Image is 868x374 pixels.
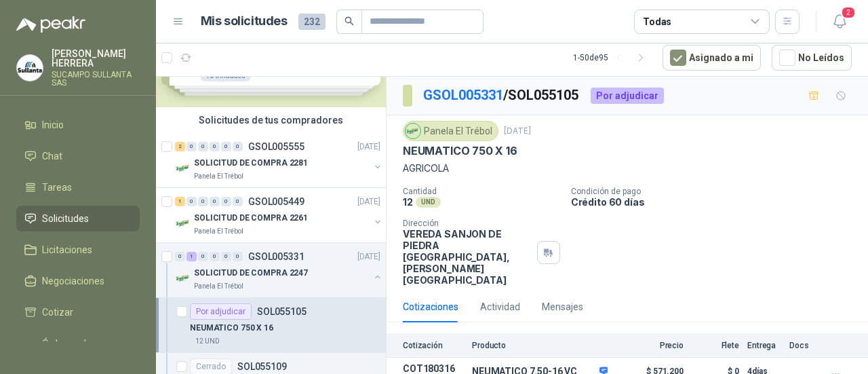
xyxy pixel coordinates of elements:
[423,85,580,106] p: / SOL055105
[198,197,208,206] div: 0
[16,237,140,263] a: Licitaciones
[406,124,420,138] img: Company Logo
[403,228,532,286] p: VEREDA SANJON DE PIEDRA [GEOGRAPHIC_DATA] , [PERSON_NAME][GEOGRAPHIC_DATA]
[692,341,739,350] p: Flete
[194,267,308,280] p: SOLICITUD DE COMPRA 2247
[403,121,498,141] div: Panela El Trébol
[42,274,104,288] span: Negociaciones
[198,142,208,151] div: 0
[210,142,220,151] div: 0
[175,252,185,261] div: 0
[186,142,197,151] div: 0
[16,16,85,33] img: Logo peakr
[16,268,140,294] a: Negociaciones
[542,299,583,314] div: Mensajes
[772,45,852,71] button: No Leídos
[194,226,243,237] p: Panela El Trébol
[472,341,608,350] p: Producto
[416,197,441,208] div: UND
[190,336,225,347] div: 12 UND
[504,125,531,138] p: [DATE]
[210,252,220,261] div: 0
[175,197,185,206] div: 1
[571,187,863,196] p: Condición de pago
[16,143,140,169] a: Chat
[403,363,464,374] p: COT180316
[248,252,304,261] p: GSOL005331
[16,174,140,200] a: Tareas
[248,197,304,206] p: GSOL005449
[257,307,307,316] p: SOL055105
[480,299,520,314] div: Actividad
[357,195,380,208] p: [DATE]
[190,303,252,320] div: Por adjudicar
[190,322,273,335] p: NEUMATICO 750 X 16
[42,117,64,132] span: Inicio
[52,49,140,68] p: [PERSON_NAME] HERRERA
[210,197,220,206] div: 0
[344,16,354,26] span: search
[571,196,863,208] p: Crédito 60 días
[175,270,191,286] img: Company Logo
[841,6,856,19] span: 2
[42,149,62,164] span: Chat
[233,142,243,151] div: 0
[194,171,243,182] p: Panela El Trébol
[42,211,89,226] span: Solicitudes
[156,107,386,133] div: Solicitudes de tus compradores
[403,196,413,208] p: 12
[42,305,73,320] span: Cotizar
[194,212,308,225] p: SOLICITUD DE COMPRA 2261
[16,112,140,138] a: Inicio
[194,281,243,292] p: Panela El Trébol
[175,142,185,151] div: 2
[573,47,652,69] div: 1 - 50 de 95
[616,341,684,350] p: Precio
[221,252,231,261] div: 0
[156,298,386,353] a: Por adjudicarSOL055105NEUMATICO 750 X 1612 UND
[175,193,383,237] a: 1 0 0 0 0 0 GSOL005449[DATE] Company LogoSOLICITUD DE COMPRA 2261Panela El Trébol
[248,142,304,151] p: GSOL005555
[221,197,231,206] div: 0
[403,341,464,350] p: Cotización
[237,362,287,371] p: SOL055109
[17,55,43,81] img: Company Logo
[789,341,816,350] p: Docs
[403,299,458,314] div: Cotizaciones
[357,250,380,263] p: [DATE]
[198,252,208,261] div: 0
[175,215,191,231] img: Company Logo
[201,12,288,31] h1: Mis solicitudes
[591,88,664,104] div: Por adjudicar
[663,45,761,71] button: Asignado a mi
[643,14,671,29] div: Todas
[403,161,852,176] p: AGRICOLA
[175,248,383,292] a: 0 1 0 0 0 0 GSOL005331[DATE] Company LogoSOLICITUD DE COMPRA 2247Panela El Trébol
[16,331,140,371] a: Órdenes de Compra
[747,341,781,350] p: Entrega
[175,138,383,182] a: 2 0 0 0 0 0 GSOL005555[DATE] Company LogoSOLICITUD DE COMPRA 2281Panela El Trébol
[423,87,503,103] a: GSOL005331
[42,242,92,257] span: Licitaciones
[186,252,197,261] div: 1
[16,299,140,325] a: Cotizar
[233,252,243,261] div: 0
[298,14,325,30] span: 232
[175,160,191,176] img: Company Logo
[42,336,127,366] span: Órdenes de Compra
[194,157,308,170] p: SOLICITUD DE COMPRA 2281
[186,197,197,206] div: 0
[357,141,380,153] p: [DATE]
[827,10,852,34] button: 2
[403,187,560,196] p: Cantidad
[403,219,532,228] p: Dirección
[221,142,231,151] div: 0
[16,206,140,231] a: Solicitudes
[233,197,243,206] div: 0
[42,180,72,195] span: Tareas
[52,71,140,87] p: SUCAMPO SULLANTA SAS
[403,144,517,158] p: NEUMATICO 750 X 16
